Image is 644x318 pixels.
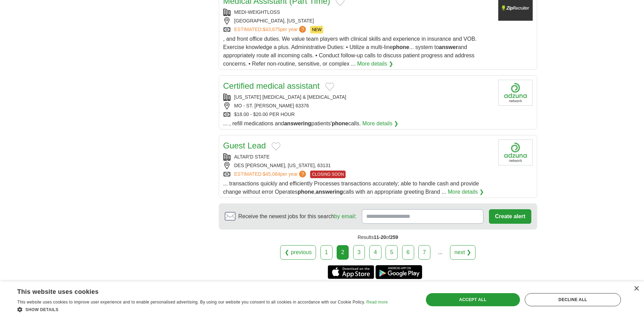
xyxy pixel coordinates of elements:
[357,60,393,68] a: More details ❯
[325,83,334,91] button: Add to favorite jobs
[223,181,479,195] span: ... transactions quickly and efficiently Processes transactions accurately; able to handle cash a...
[353,245,365,260] a: 3
[280,245,316,260] a: ❮ previous
[263,27,280,32] span: $43,675
[223,102,493,109] div: MO - ST. [PERSON_NAME] 63376
[369,245,381,260] a: 4
[223,153,493,161] div: ALTAR'D STATE
[448,188,484,196] a: More details ❯
[310,171,346,178] span: CLOSING SOON
[450,245,476,260] a: next ❯
[17,306,388,313] div: Show details
[334,213,355,219] a: by email
[299,171,306,177] span: ?
[238,212,356,221] span: Receive the newest jobs for this search :
[223,17,493,25] div: [GEOGRAPHIC_DATA], [US_STATE]
[362,119,399,128] a: More details ❯
[299,26,306,33] span: ?
[223,94,493,101] div: [US_STATE] [MEDICAL_DATA] & [MEDICAL_DATA]
[332,121,348,126] strong: phone
[489,209,531,224] button: Create alert
[234,171,308,178] a: ESTIMATED:$45,084per year?
[17,286,370,296] div: This website uses cookies
[390,234,398,240] span: 259
[223,81,320,90] a: Certified medical assistant
[328,265,374,279] a: Get the iPhone app
[634,286,639,291] div: Close
[310,26,323,33] span: NEW
[374,234,386,240] span: 11-20
[316,189,343,195] strong: answering
[284,121,311,126] strong: answering
[272,142,280,151] button: Add to favorite jobs
[223,162,493,169] div: DES [PERSON_NAME], [US_STATE], 63131
[386,245,398,260] a: 5
[439,44,458,50] strong: answer
[17,300,365,305] span: This website uses cookies to improve user experience and to enable personalised advertising. By u...
[376,265,422,279] a: Get the Android app
[426,293,520,306] div: Accept all
[366,300,388,305] a: Read more, opens a new window
[298,189,314,195] strong: phone
[525,293,621,306] div: Decline all
[223,36,477,67] span: , and front office duties. We value team players with clinical skills and experience in insurance...
[498,139,533,165] img: Company logo
[234,26,308,33] a: ESTIMATED:$43,675per year?
[498,80,533,106] img: Company logo
[219,230,537,245] div: Results of
[402,245,414,260] a: 6
[223,141,266,150] a: Guest Lead
[433,245,447,259] div: ...
[223,9,493,16] div: MEDI-WEIGHTLOSS
[337,245,349,260] div: 2
[25,307,59,312] span: Show details
[223,121,361,126] span: ... , refill medications and patients' calls.
[223,111,493,118] div: $18.00 - $20.00 PER HOUR
[418,245,430,260] a: 7
[263,171,280,177] span: $45,084
[320,245,333,260] a: 1
[393,44,409,50] strong: phone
